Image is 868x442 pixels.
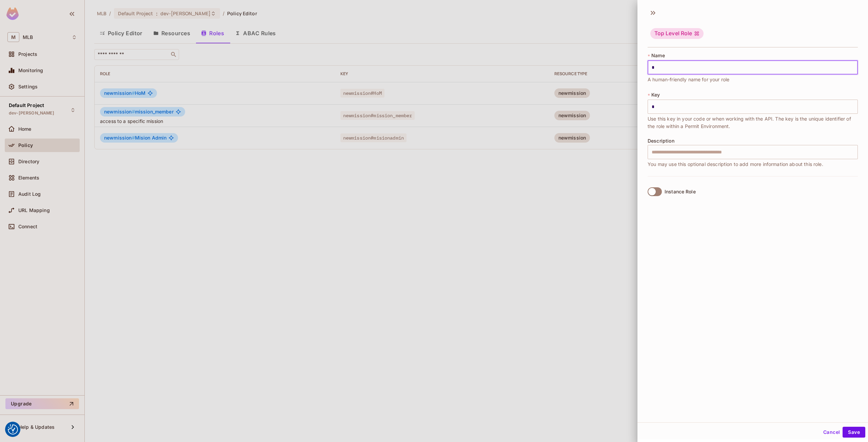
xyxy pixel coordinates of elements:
button: Consent Preferences [8,424,18,435]
img: Revisit consent button [8,424,18,435]
span: Key [651,92,660,98]
div: Instance Role [665,189,696,194]
span: Name [651,53,665,58]
div: Top Level Role [650,28,704,39]
span: You may use this optional description to add more information about this role. [648,161,823,168]
button: Save [843,427,865,438]
span: A human-friendly name for your role [648,76,729,83]
button: Cancel [821,427,843,438]
span: Use this key in your code or when working with the API. The key is the unique identifier of the r... [648,115,858,130]
span: Description [648,138,674,144]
